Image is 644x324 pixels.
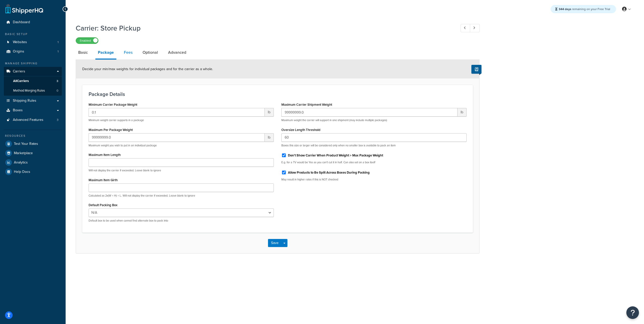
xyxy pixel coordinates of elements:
[4,106,62,115] a: Boxes
[89,128,133,132] label: Maximum Per Package Weight
[268,239,282,247] button: Save
[281,118,467,122] p: Maximum weight the carrier will support in one shipment (may include multiple packages)
[4,86,62,95] li: Method Merging Rules
[4,167,62,176] a: Help Docs
[470,24,480,32] a: Next Record
[14,170,30,174] span: Help Docs
[58,49,59,54] span: 1
[13,108,23,113] span: Boxes
[82,66,213,72] span: Decide your min/max weights for individual packages and for the carrier as a whole.
[4,139,62,148] a: Test Your Rates
[121,46,135,59] a: Fees
[95,46,116,60] a: Package
[57,118,59,122] span: 3
[4,96,62,105] a: Shipping Rules
[76,38,98,44] label: Enabled
[4,47,62,56] li: Origins
[4,115,62,125] li: Advanced Features
[4,67,62,96] li: Carriers
[14,151,33,155] span: Marketplace
[89,91,467,97] h3: Package Details
[458,108,467,117] span: lb
[13,99,36,103] span: Shipping Rules
[4,18,62,27] a: Dashboard
[13,89,45,93] span: Method Merging Rules
[13,40,27,44] span: Websites
[57,89,58,93] span: 0
[13,49,24,54] span: Origins
[89,103,137,106] label: Minimum Carrier Package Weight
[4,67,62,76] a: Carriers
[13,69,25,74] span: Carriers
[14,142,38,146] span: Test Your Rates
[4,38,62,47] li: Websites
[89,219,274,223] p: Default box to be used when cannot find alternate box to pack into
[13,20,30,24] span: Dashboard
[4,134,62,138] div: Resources
[58,40,59,44] span: 1
[89,203,117,207] label: Default Packing Box
[265,108,274,117] span: lb
[89,178,118,182] label: Maximum Item Girth
[13,118,43,122] span: Advanced Features
[89,153,121,157] label: Maximum Item Length
[265,133,274,142] span: lb
[559,7,571,11] strong: 344 days
[4,86,62,95] a: Method Merging Rules0
[89,118,274,122] p: Minimum weight carrier supports in a package
[461,24,470,32] a: Previous Record
[281,144,467,147] p: Boxes this size or larger will be considered only when no smaller box is available to pack an item
[166,46,189,59] a: Advanced
[288,153,383,158] label: Don't Show Carrier When Product Weight > Max Package Weight
[76,23,451,33] h1: Carrier: Store Pickup
[13,79,29,83] span: All Carriers
[559,7,610,11] span: remaining on your Free Trial
[76,46,90,59] a: Basic
[4,76,62,86] a: AllCarriers3
[4,115,62,125] a: Advanced Features3
[89,144,274,147] p: Maximum weight you wish to put in an individual package
[281,128,320,132] label: Oversize Length Threshold
[626,306,639,319] button: Open Resource Center
[4,32,62,36] div: Basic Setup
[281,103,332,106] label: Maximum Carrier Shipment Weight
[4,149,62,158] a: Marketplace
[4,158,62,167] a: Analytics
[4,38,62,47] a: Websites1
[57,79,58,83] span: 3
[4,47,62,56] a: Origins1
[140,46,160,59] a: Optional
[4,61,62,66] div: Manage Shipping
[89,194,274,198] p: Calculated as 2x(W + H) + L. Will not display the carrier if exceeded. Leave blank to ignore
[14,160,28,165] span: Analytics
[89,169,274,172] p: Will not display the carrier if exceeded. Leave blank to ignore
[288,170,370,175] label: Allow Products to Be Split Across Boxes During Packing
[281,160,467,164] p: E.g. for a TV would be Yes as you can't cut it in half. Can also set on a box itself
[281,178,467,181] p: May result in higher rates if this is NOT checked
[471,65,481,74] button: Show Help Docs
